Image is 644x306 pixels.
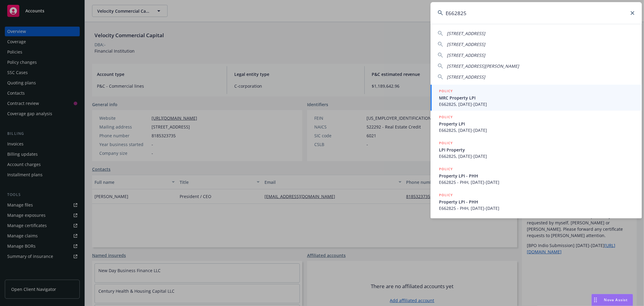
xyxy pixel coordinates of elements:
[431,2,642,24] input: Search...
[439,192,453,198] h5: POLICY
[439,101,635,107] span: E662825, [DATE]-[DATE]
[439,114,453,120] h5: POLICY
[439,127,635,133] span: E662825, [DATE]-[DATE]
[439,140,453,146] h5: POLICY
[431,85,642,111] a: POLICYMRC Property LPIE662825, [DATE]-[DATE]
[439,121,635,127] span: Property LPI
[439,166,453,172] h5: POLICY
[591,294,633,306] button: Nova Assist
[439,147,635,153] span: LPI Property
[431,163,642,189] a: POLICYProperty LPI - PHHE662825 - PHH, [DATE]-[DATE]
[439,179,635,185] span: E662825 - PHH, [DATE]-[DATE]
[431,189,642,215] a: POLICYProperty LPI - PHHE662825 - PHH, [DATE]-[DATE]
[439,173,635,179] span: Property LPI - PHH
[439,95,635,101] span: MRC Property LPI
[439,205,635,211] span: E662825 - PHH, [DATE]-[DATE]
[439,199,635,205] span: Property LPI - PHH
[431,111,642,137] a: POLICYProperty LPIE662825, [DATE]-[DATE]
[592,294,599,306] div: Drag to move
[431,137,642,163] a: POLICYLPI PropertyE662825, [DATE]-[DATE]
[447,41,485,47] span: [STREET_ADDRESS]
[447,63,519,69] span: [STREET_ADDRESS][PERSON_NAME]
[447,74,485,80] span: [STREET_ADDRESS]
[447,31,485,36] span: [STREET_ADDRESS]
[439,88,453,94] h5: POLICY
[604,297,628,302] span: Nova Assist
[439,153,635,159] span: E662825, [DATE]-[DATE]
[447,52,485,58] span: [STREET_ADDRESS]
